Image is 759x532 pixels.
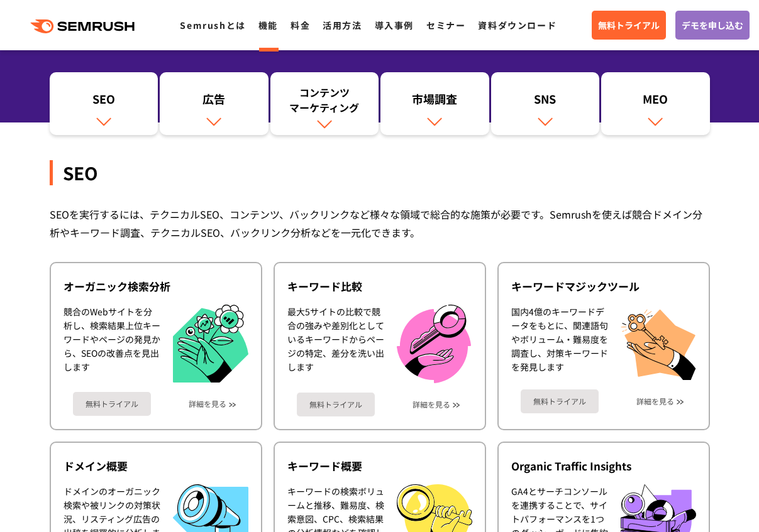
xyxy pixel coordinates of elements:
[521,389,599,413] a: 無料トライアル
[497,91,594,112] div: SNS
[675,11,750,40] a: デモを申し込む
[73,392,151,416] a: 無料トライアル
[64,305,160,383] div: 競合のWebサイトを分析し、検索結果上位キーワードやページの発見から、SEOの改善点を見出します
[413,400,450,409] a: 詳細を見る
[258,19,278,31] a: 機能
[598,18,660,32] span: 無料トライアル
[287,305,384,383] div: 最大5サイトの比較で競合の強みや差別化としているキーワードからページの特定、差分を洗い出します
[50,72,158,135] a: SEO
[173,305,248,383] img: オーガニック検索分析
[478,19,557,31] a: 資料ダウンロード
[277,85,373,115] div: コンテンツ マーケティング
[682,18,743,32] span: デモを申し込む
[160,72,269,135] a: 広告
[56,91,152,112] div: SEO
[64,459,248,474] div: ドメイン概要
[287,279,472,294] div: キーワード比較
[297,393,375,416] a: 無料トライアル
[270,72,379,135] a: コンテンツマーケティング
[50,160,710,185] div: SEO
[291,19,310,31] a: 料金
[621,305,696,380] img: キーワードマジックツール
[491,72,600,135] a: SNS
[189,399,226,408] a: 詳細を見る
[50,205,710,242] div: SEOを実行するには、テクニカルSEO、コンテンツ、バックリンクなど様々な領域で総合的な施策が必要です。Semrushを使えば競合ドメイン分析やキーワード調査、テクニカルSEO、バックリンク分析...
[323,19,362,31] a: 活用方法
[607,91,704,112] div: MEO
[64,279,248,294] div: オーガニック検索分析
[592,11,666,40] a: 無料トライアル
[380,72,489,135] a: 市場調査
[397,305,471,383] img: キーワード比較
[426,19,465,31] a: セミナー
[287,459,472,474] div: キーワード概要
[636,397,674,406] a: 詳細を見る
[166,91,262,112] div: 広告
[511,459,696,474] div: Organic Traffic Insights
[387,91,483,112] div: 市場調査
[601,72,710,135] a: MEO
[511,305,608,380] div: 国内4億のキーワードデータをもとに、関連語句やボリューム・難易度を調査し、対策キーワードを発見します
[375,19,414,31] a: 導入事例
[511,279,696,294] div: キーワードマジックツール
[180,19,245,31] a: Semrushとは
